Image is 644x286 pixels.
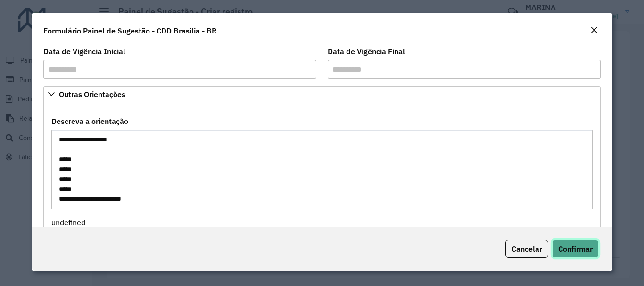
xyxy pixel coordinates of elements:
[512,244,542,253] span: Cancelar
[51,115,128,127] label: Descreva a orientação
[587,25,601,37] button: Close
[43,25,217,36] h4: Formulário Painel de Sugestão - CDD Brasilia - BR
[505,240,548,258] button: Cancelar
[552,240,599,258] button: Confirmar
[328,46,405,57] label: Data de Vigência Final
[51,218,85,227] span: undefined
[590,26,598,34] em: Fechar
[43,46,125,57] label: Data de Vigência Inicial
[43,102,600,233] div: Outras Orientações
[43,86,600,102] a: Outras Orientações
[558,244,593,253] span: Confirmar
[59,90,125,98] span: Outras Orientações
